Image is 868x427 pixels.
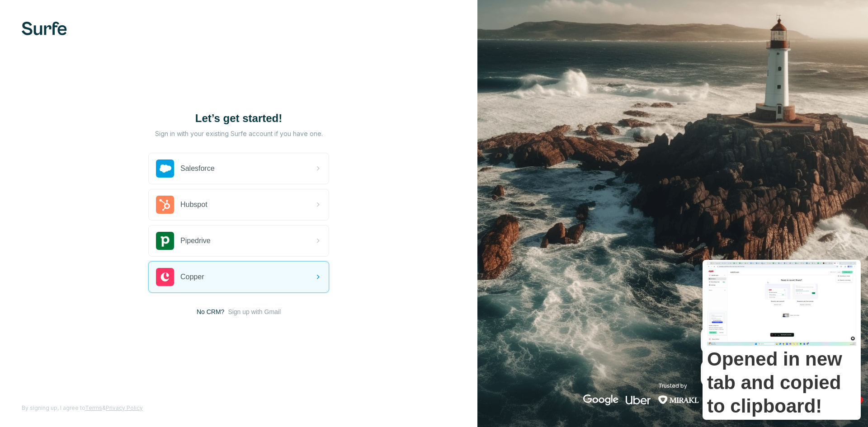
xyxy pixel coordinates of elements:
[106,404,143,411] a: Privacy Policy
[180,199,208,210] span: Hubspot
[156,196,174,214] img: hubspot's logo
[626,394,651,405] img: uber's logo
[20,66,35,80] img: Profile image for FinAI
[658,394,699,405] img: mirakl's logo
[22,22,67,35] img: Surfe's logo
[14,57,167,87] div: message notification from FinAI, 1h ago. Hello ☀️ ​ Need help with Sales or Support? We've got yo...
[180,272,204,282] span: Copper
[155,129,323,138] p: Sign in with your existing Surfe account if you have one.
[39,106,156,114] p: Message from Christian, sent 59m ago
[687,268,868,403] iframe: Intercom notifications message
[180,235,211,246] span: Pipedrive
[156,160,174,178] img: salesforce's logo
[22,404,143,412] span: By signing up, I agree to &
[39,98,156,141] span: Hi there, [PERSON_NAME] here again 👋 The issue is still happening after you've cleared the cache ...
[156,232,174,250] img: pipedrive's logo
[39,65,151,81] span: Hello ☀️ ​ Need help with Sales or Support? We've got you covered!
[180,163,215,174] span: Salesforce
[228,307,281,316] button: Sign up with Gmail
[197,307,224,316] span: No CRM?
[156,268,174,286] img: copper's logo
[85,404,102,411] a: Terms
[148,111,329,126] h1: Let’s get started!
[583,394,618,405] img: google's logo
[39,73,156,81] p: Message from FinAI, sent 1h ago
[658,382,687,390] p: Trusted by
